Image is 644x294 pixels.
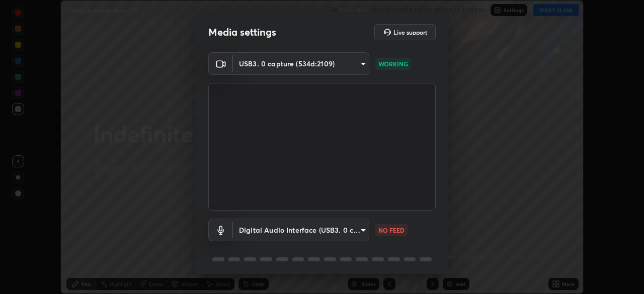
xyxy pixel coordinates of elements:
[378,226,405,235] p: NO FEED
[393,29,427,35] h5: Live support
[208,26,276,39] h2: Media settings
[378,59,408,68] p: WORKING
[233,52,369,75] div: USB3. 0 capture (534d:2109)
[233,219,369,241] div: USB3. 0 capture (534d:2109)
